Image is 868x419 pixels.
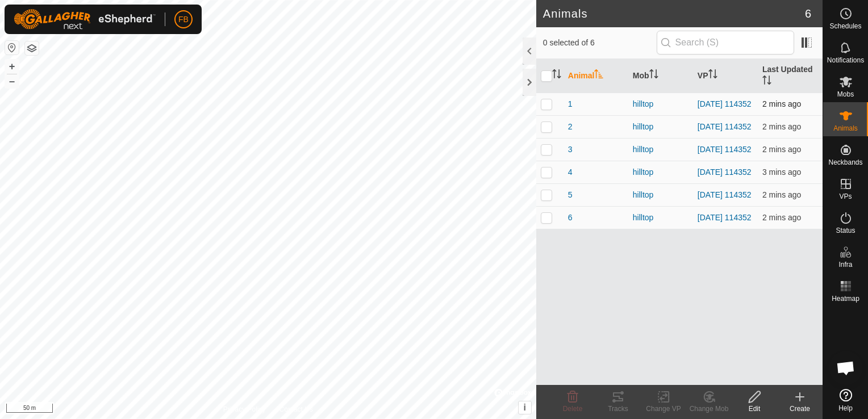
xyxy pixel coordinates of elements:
[568,189,573,201] span: 5
[698,190,752,199] a: [DATE] 114352
[762,213,801,222] span: 6 Oct 2025, 12:31 pm
[5,74,19,88] button: –
[178,14,189,26] span: FB
[827,57,864,64] span: Notifications
[762,145,801,154] span: 6 Oct 2025, 12:31 pm
[805,5,811,22] span: 6
[564,59,628,93] th: Animal
[708,71,717,80] p-sorticon: Activate to sort
[552,71,561,80] p-sorticon: Activate to sort
[758,59,823,93] th: Last Updated
[594,71,603,80] p-sorticon: Activate to sort
[649,71,658,80] p-sorticon: Activate to sort
[543,7,805,20] h2: Animals
[568,121,573,133] span: 2
[633,212,688,224] div: hilltop
[519,401,531,414] button: i
[762,77,771,86] p-sorticon: Activate to sort
[837,91,854,98] span: Mobs
[836,227,855,234] span: Status
[633,189,688,201] div: hilltop
[698,213,752,222] a: [DATE] 114352
[568,212,573,224] span: 6
[633,98,688,110] div: hilltop
[595,404,641,414] div: Tracks
[568,98,573,110] span: 1
[762,122,801,131] span: 6 Oct 2025, 12:31 pm
[732,404,777,414] div: Edit
[698,122,752,131] a: [DATE] 114352
[5,41,19,55] button: Reset Map
[698,99,752,108] a: [DATE] 114352
[762,99,801,108] span: 6 Oct 2025, 12:31 pm
[839,193,852,200] span: VPs
[641,404,686,414] div: Change VP
[628,59,693,93] th: Mob
[823,384,868,416] a: Help
[633,121,688,133] div: hilltop
[838,405,853,412] span: Help
[25,41,39,55] button: Map Layers
[832,295,859,302] span: Heatmap
[762,167,801,177] span: 6 Oct 2025, 12:31 pm
[838,261,852,268] span: Infra
[833,125,858,132] span: Animals
[543,37,657,49] span: 0 selected of 6
[5,60,19,73] button: +
[633,166,688,178] div: hilltop
[223,404,266,414] a: Privacy Policy
[563,405,583,413] span: Delete
[568,166,573,178] span: 4
[279,404,313,414] a: Contact Us
[686,404,732,414] div: Change Mob
[524,403,526,412] span: i
[762,190,801,199] span: 6 Oct 2025, 12:31 pm
[829,23,861,30] span: Schedules
[568,144,573,156] span: 3
[657,31,794,55] input: Search (S)
[633,144,688,156] div: hilltop
[777,404,823,414] div: Create
[693,59,758,93] th: VP
[14,9,156,30] img: Gallagher Logo
[698,167,752,177] a: [DATE] 114352
[698,145,752,154] a: [DATE] 114352
[828,159,862,166] span: Neckbands
[829,351,863,385] div: Open chat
